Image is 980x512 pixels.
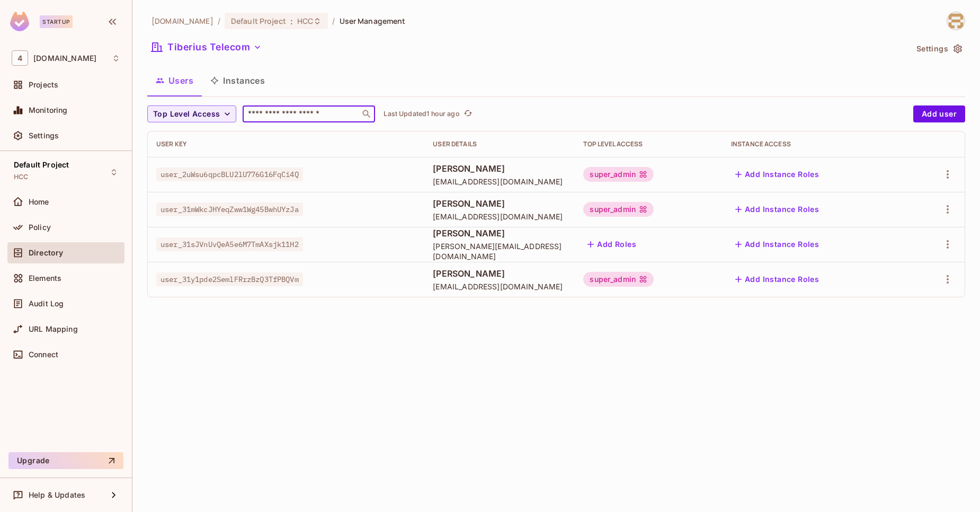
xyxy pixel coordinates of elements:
[202,67,273,94] button: Instances
[433,227,566,239] span: [PERSON_NAME]
[462,108,475,120] button: refresh
[29,350,58,359] span: Connect
[290,17,293,25] span: :
[10,12,29,31] img: SReyMgAAAABJRU5ErkJggg==
[433,140,566,148] div: User Details
[913,105,965,122] button: Add user
[731,271,823,288] button: Add Instance Roles
[433,268,566,279] span: [PERSON_NAME]
[912,40,965,57] button: Settings
[156,272,303,286] span: user_31y1pde2SemlFRrzBzQ3TfPBQVm
[433,281,566,292] span: [EMAIL_ADDRESS][DOMAIN_NAME]
[152,16,213,26] span: the active workspace
[218,16,220,26] li: /
[583,167,654,182] div: super_admin
[156,237,303,251] span: user_31sJVnUvQeA5e6M7TmAXsjk11H2
[433,211,566,222] span: [EMAIL_ADDRESS][DOMAIN_NAME]
[156,167,303,181] span: user_2uWsu6qpcBLU2lU776G16FqCi4Q
[156,140,416,148] div: User Key
[340,16,406,26] span: User Management
[14,173,28,181] span: HCC
[731,236,823,253] button: Add Instance Roles
[583,236,640,253] button: Add Roles
[29,198,49,206] span: Home
[433,241,566,261] span: [PERSON_NAME][EMAIL_ADDRESS][DOMAIN_NAME]
[29,491,85,499] span: Help & Updates
[29,249,63,257] span: Directory
[29,274,61,283] span: Elements
[583,202,654,217] div: super_admin
[297,16,313,26] span: HCC
[947,12,965,30] img: ali.sheikh@46labs.com
[147,105,236,122] button: Top Level Access
[332,16,335,26] li: /
[29,299,64,308] span: Audit Log
[29,131,59,140] span: Settings
[731,166,823,183] button: Add Instance Roles
[231,16,286,26] span: Default Project
[384,110,459,118] p: Last Updated 1 hour ago
[731,140,899,148] div: Instance Access
[731,201,823,218] button: Add Instance Roles
[147,39,266,56] button: Tiberius Telecom
[147,67,202,94] button: Users
[8,452,123,469] button: Upgrade
[433,176,566,187] span: [EMAIL_ADDRESS][DOMAIN_NAME]
[14,161,69,169] span: Default Project
[464,109,473,119] span: refresh
[433,163,566,174] span: [PERSON_NAME]
[29,81,58,89] span: Projects
[29,325,78,333] span: URL Mapping
[153,108,220,121] span: Top Level Access
[33,54,96,63] span: Workspace: 46labs.com
[460,108,475,120] span: Click to refresh data
[40,15,73,28] div: Startup
[12,50,28,66] span: 4
[583,272,654,287] div: super_admin
[156,202,303,216] span: user_31mWkcJHYeqZww1Wg45BwhUYzJa
[433,198,566,209] span: [PERSON_NAME]
[29,106,68,114] span: Monitoring
[29,223,51,232] span: Policy
[583,140,714,148] div: Top Level Access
